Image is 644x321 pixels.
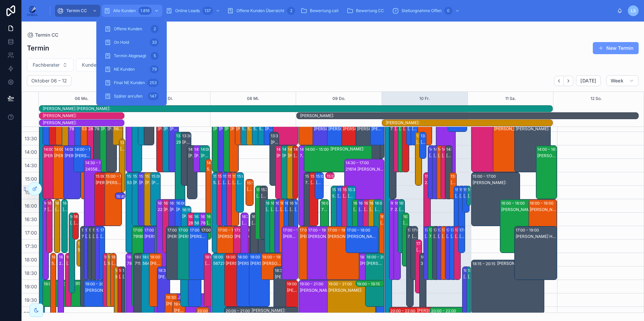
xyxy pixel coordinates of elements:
div: [PERSON_NAME] [PERSON_NAME]: [494,126,529,132]
div: 15:00 – 15:15 [326,173,334,179]
div: 15:00 – 17:00 [232,173,257,180]
div: [PERSON_NAME]: [412,126,417,132]
div: 13:00 – 15:00[PERSON_NAME]: [100,119,110,172]
div: 15:00 – 17:00[PERSON_NAME]: [138,173,148,226]
div: [PERSON_NAME]: [316,180,323,185]
div: 15:00 – 16:00 [451,173,476,180]
img: App logo [27,5,38,16]
a: Final NE Kunden253 [100,77,163,89]
div: 15:00 – 18:00 [127,173,152,180]
div: 14:00 – 16:00 [277,146,302,153]
div: [PERSON_NAME] [PERSON_NAME]: [201,153,209,158]
div: 56743 [PERSON_NAME]:[PERSON_NAME] [114,126,123,132]
button: Back [554,76,564,86]
div: 56567 [PERSON_NAME]:[PERSON_NAME] [253,126,261,132]
div: 14:00 – 16:00 [446,146,472,153]
div: 15:30 – 17:30 [337,186,362,193]
div: 14:00 – 16:00[PERSON_NAME] Hannigk [PERSON_NAME]: [187,146,197,199]
div: [PERSON_NAME]: [429,153,434,158]
div: 13:00 – 16:0078652 [PERSON_NAME]:[PERSON_NAME] [389,119,396,199]
div: [PERSON_NAME]: [223,180,229,185]
div: 0 [444,7,452,15]
div: 15:00 – 18:00 [305,173,330,180]
div: 78652 [PERSON_NAME]:[PERSON_NAME] [390,126,396,132]
div: 13:30 – 14:30 [421,133,446,139]
div: 13:30 – 15:30[PERSON_NAME]: [415,132,422,185]
div: 13:00 – 15:00[PERSON_NAME] [PERSON_NAME]: [493,119,529,172]
div: 15:00 – 18:0072160 [PERSON_NAME]:[PERSON_NAME] [304,173,313,253]
div: scrollable content [43,3,617,18]
div: [PERSON_NAME]: [75,153,90,158]
div: 13:00 – 14:00[PERSON_NAME]: [264,119,273,145]
div: 53560 [PERSON_NAME]:[PERSON_NAME] [127,180,135,185]
div: 13:00 – 14:0056567 [PERSON_NAME]:[PERSON_NAME] [258,119,267,145]
span: Bewertung call [310,8,339,13]
div: 14:00 – 16:00[PERSON_NAME]: [43,146,60,199]
div: 15:00 – 17:00[PERSON_NAME]: [472,173,520,226]
span: Später anrufen [114,94,142,99]
span: Termin CC [35,32,58,38]
div: [PERSON_NAME] [PERSON_NAME]: [152,180,160,185]
a: Offene Kunden2 [100,23,163,35]
div: 15:30 – 17:30[PERSON_NAME]: [347,186,355,239]
div: 13:00 – 15:00[PERSON_NAME]: [163,119,172,172]
div: 08 Mi. [247,92,259,105]
div: 15:00 – 17:00 [145,173,170,180]
div: 24558 [PERSON_NAME]:[PERSON_NAME] [85,167,101,172]
div: 15:00 – 18:0056427 [PERSON_NAME]:[PERSON_NAME] [212,173,220,253]
div: 13:00 – 15:00[PERSON_NAME]: [398,119,405,172]
a: New Termin [593,42,639,54]
div: 15:00 – 16:30[PERSON_NAME]: [236,173,244,212]
div: [PERSON_NAME]: [314,126,336,132]
button: 11 Sa. [505,92,516,105]
div: 12:00 – 15:0078652 [PERSON_NAME]:[PERSON_NAME] [126,92,136,172]
button: 06 Mo. [75,92,89,105]
div: [PERSON_NAME]: [288,153,296,158]
div: 21079 [PERSON_NAME]:[PERSON_NAME] [425,180,430,185]
div: [PERSON_NAME]: [106,180,121,185]
div: 15:45 – 16:00 [115,193,125,200]
a: Termin CC [55,5,100,17]
div: 14:00 – 16:00 [65,146,90,153]
div: 14:30 – 17:0021614 [PERSON_NAME]:[PERSON_NAME] [345,159,384,226]
div: 14:00 – 16:00 [188,146,214,153]
div: [PERSON_NAME]: [451,180,456,185]
div: [PERSON_NAME]: [277,153,284,158]
div: [PERSON_NAME] [PERSON_NAME]: [282,153,290,158]
div: 56567 [PERSON_NAME]:[PERSON_NAME] [259,126,267,132]
div: 13:00 – 15:00[PERSON_NAME]: [106,119,117,172]
div: 72160 [PERSON_NAME]:[PERSON_NAME] [300,153,307,158]
div: 14:00 – 16:00[PERSON_NAME]: [276,146,285,199]
div: 14:00 – 15:00[PERSON_NAME]: [74,146,91,172]
button: Next [564,76,573,86]
div: 15:30 – 17:30 [256,186,281,193]
div: [PERSON_NAME]: [403,126,409,132]
div: [PERSON_NAME] [PERSON_NAME]: [54,153,70,158]
div: 13:00 – 14:0056567 [PERSON_NAME]:[PERSON_NAME] [252,119,261,145]
div: 14:00 – 16:00 [537,146,562,153]
div: [PERSON_NAME]: [416,140,422,145]
div: 15:00 – 16:00[PERSON_NAME]: [315,173,323,199]
span: Offene Kunden Übersicht [236,8,284,13]
div: [PERSON_NAME]: [44,153,59,158]
div: 15:15 – 16:15 [247,180,271,186]
div: [PERSON_NAME]: [473,180,519,185]
div: 13:30 – 15:30[PERSON_NAME]: [181,132,191,185]
span: Termin Abgesagt [114,53,146,59]
div: 21614 [PERSON_NAME]:[PERSON_NAME] [346,167,384,172]
div: 13:00 – 15:00[PERSON_NAME]: [218,119,227,172]
div: 13:00 – 15:00[PERSON_NAME] [PERSON_NAME]: [229,119,238,172]
a: Bewertung CC [345,5,389,17]
span: [DATE] [580,78,596,84]
span: On Hold [114,40,129,45]
div: [PERSON_NAME] [PERSON_NAME]: [230,126,238,132]
div: [PERSON_NAME]: [228,180,234,185]
div: [PERSON_NAME]: [328,126,351,132]
div: 15:00 – 17:00[PERSON_NAME] [PERSON_NAME]: [151,173,160,226]
div: [PERSON_NAME] [PERSON_NAME]: [236,126,244,132]
a: Später anrufen147 [100,90,163,102]
div: [PERSON_NAME]: [343,126,365,132]
div: 14:30 – 17:30 [85,159,110,166]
